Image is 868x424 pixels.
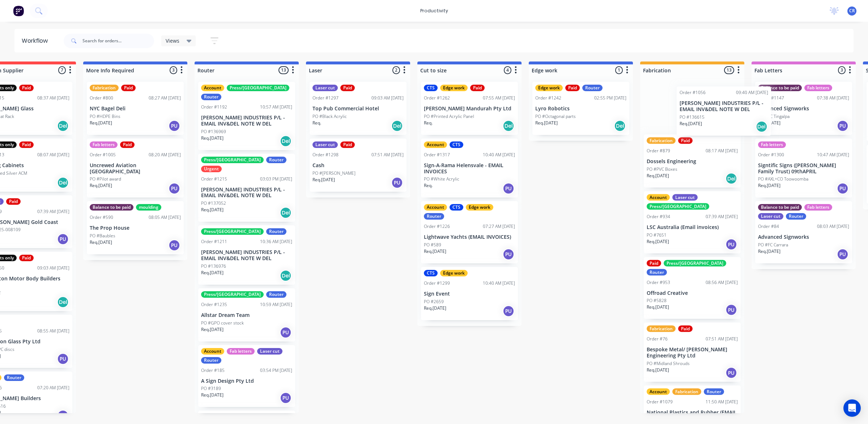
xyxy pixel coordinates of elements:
span: Views [166,37,179,44]
span: CR [849,8,855,14]
img: Factory [13,5,24,16]
div: Workflow [22,37,51,45]
div: productivity [417,5,452,16]
input: Search for orders... [82,34,154,48]
div: Open Intercom Messenger [843,399,861,417]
